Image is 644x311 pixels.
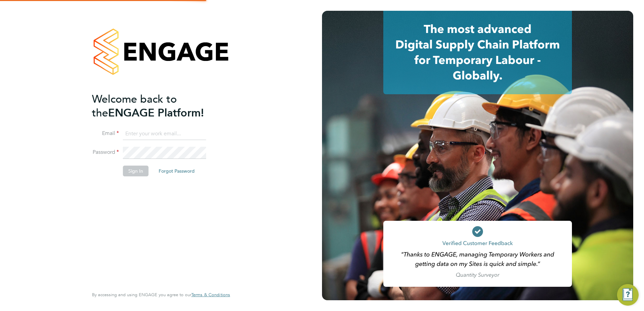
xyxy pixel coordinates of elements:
label: Password [92,149,119,156]
button: Forgot Password [153,166,200,176]
input: Enter your work email... [123,128,206,140]
a: Terms & Conditions [191,292,230,298]
label: Email [92,130,119,137]
button: Sign In [123,166,149,176]
button: Engage Resource Center [617,284,639,306]
h2: ENGAGE Platform! [92,92,223,120]
span: By accessing and using ENGAGE you agree to our [92,292,230,298]
span: Welcome back to the [92,93,177,119]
